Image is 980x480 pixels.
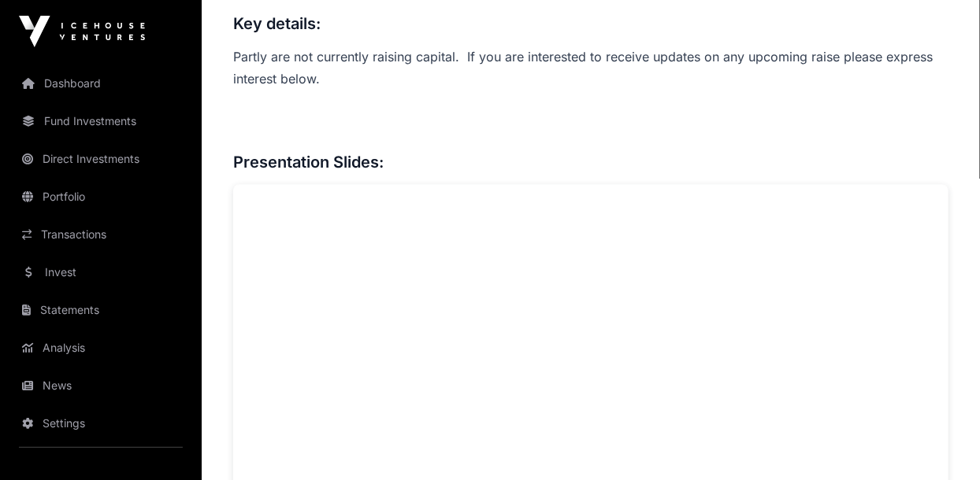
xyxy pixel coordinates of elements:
[13,293,189,327] a: Statements
[13,104,189,138] a: Fund Investments
[233,46,948,90] p: Partly are not currently raising capital. If you are interested to receive updates on any upcomin...
[13,368,189,403] a: News
[13,66,189,101] a: Dashboard
[13,142,189,176] a: Direct Investments
[13,255,189,290] a: Invest
[13,330,189,365] a: Analysis
[901,404,980,480] iframe: Chat Widget
[19,16,145,47] img: Icehouse Ventures Logo
[13,179,189,214] a: Portfolio
[13,217,189,252] a: Transactions
[13,406,189,441] a: Settings
[233,150,948,175] h3: Presentation Slides:
[233,11,948,36] h3: Key details:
